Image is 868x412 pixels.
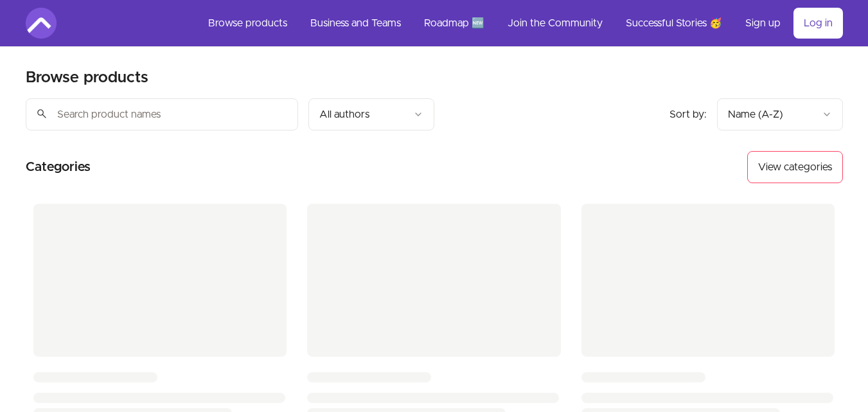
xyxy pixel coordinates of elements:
[36,105,48,123] span: search
[793,8,843,39] a: Log in
[735,8,791,39] a: Sign up
[414,8,495,39] a: Roadmap 🆕
[669,109,707,120] span: Sort by:
[26,151,91,183] h2: Categories
[26,98,298,130] input: Search product names
[198,8,297,39] a: Browse products
[497,8,613,39] a: Join the Community
[198,8,843,39] nav: Main
[717,98,843,130] button: Product sort options
[616,8,732,39] a: Successful Stories 🥳
[26,8,57,39] img: Amigoscode logo
[747,151,843,183] button: View categories
[300,8,411,39] a: Business and Teams
[308,98,434,130] button: Filter by author
[26,67,148,88] h2: Browse products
